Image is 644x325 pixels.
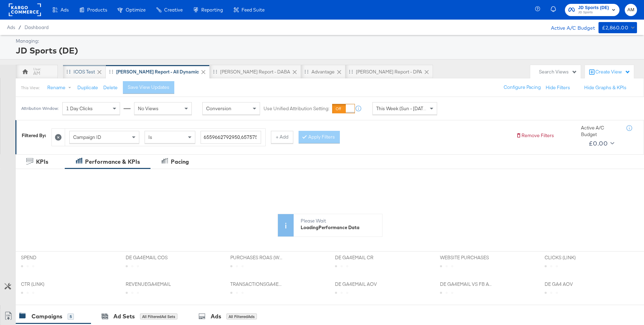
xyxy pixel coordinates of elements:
span: Feed Suite [241,7,265,13]
span: Is [148,134,152,140]
div: All Filtered Ads [226,313,257,320]
button: Duplicate [77,84,98,91]
label: Use Unified Attribution Setting: [264,105,329,112]
span: JD Sports (DE) [578,4,609,12]
button: AM [625,4,637,16]
div: iCOS Test [73,69,95,75]
div: 5 [68,313,74,320]
button: JD Sports (DE)JD Sports [565,4,619,16]
div: Attribution Window: [21,106,59,111]
button: + Add [271,131,293,143]
div: Filtered By: [22,132,46,139]
div: Drag to reorder tab [349,70,353,73]
button: Delete [103,84,118,91]
span: Optimize [126,7,146,13]
div: Performance & KPIs [85,158,140,166]
span: Products [87,7,107,13]
button: Hide Filters [546,84,570,91]
span: JD Sports [578,10,609,15]
button: Configure Pacing [499,81,546,94]
div: Drag to reorder tab [213,70,217,73]
div: Advantage [311,69,335,75]
span: 1 Day Clicks [66,105,93,112]
span: Ads [7,24,15,30]
div: £0.00 [589,138,608,149]
input: Enter a search term [201,131,261,144]
span: AM [628,6,634,14]
button: £2,860.00 [598,22,637,33]
div: AM [33,70,40,77]
div: Search Views [539,69,577,75]
div: This View: [21,85,40,91]
div: KPIs [36,158,48,166]
span: Campaign ID [73,134,101,140]
button: Rename [42,82,79,94]
div: Active A/C Budget [581,125,619,137]
span: This Week (Sun - [DATE]) [376,105,429,112]
div: Create View [595,69,630,76]
div: All Filtered Ad Sets [140,313,177,320]
div: Managing: [16,38,635,44]
div: £2,860.00 [602,23,629,32]
span: No Views [138,105,159,112]
div: [PERSON_NAME] Report - DABA [220,69,290,75]
span: Reporting [201,7,223,13]
span: Conversion [206,105,231,112]
button: Remove Filters [516,132,554,139]
div: Ads [211,312,221,320]
div: Drag to reorder tab [66,70,70,73]
button: Hide Graphs & KPIs [584,84,626,91]
span: Creative [164,7,183,13]
div: Drag to reorder tab [109,70,113,73]
div: [PERSON_NAME] Report - DPA [356,69,422,75]
div: JD Sports (DE) [16,44,635,56]
a: Dashboard [24,24,49,30]
span: Ads [61,7,69,13]
div: Active A/C Budget [544,22,595,33]
div: Pacing [171,158,189,166]
div: [PERSON_NAME] Report - All Dynamic [116,69,199,75]
span: / [15,24,24,30]
button: £0.00 [586,138,616,149]
div: Drag to reorder tab [304,70,308,73]
div: Campaigns [31,312,62,320]
div: Ad Sets [113,312,135,320]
